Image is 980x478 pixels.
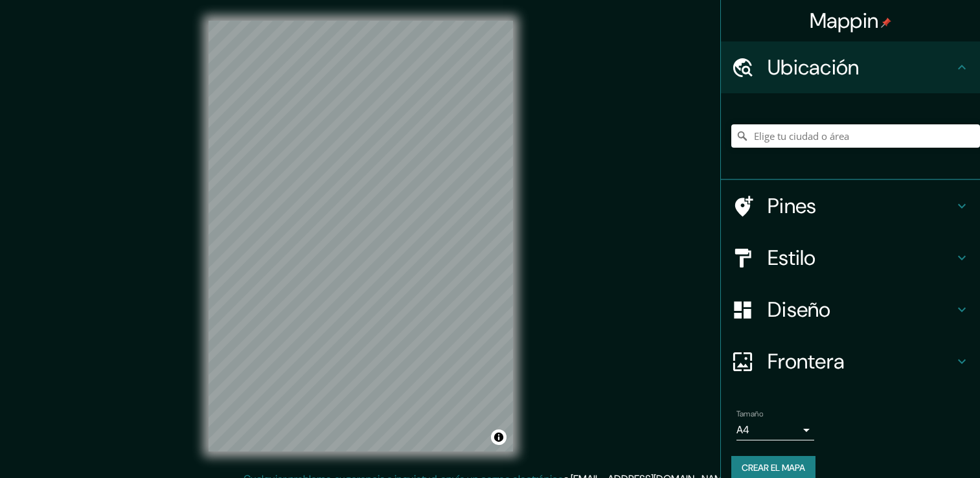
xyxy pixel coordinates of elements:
div: Estilo [721,232,980,284]
font: Mappin [810,7,879,34]
button: Alternar atribución [491,429,507,445]
label: Tamaño [736,409,763,420]
canvas: Mapa [209,21,513,451]
div: A4 [736,420,814,440]
h4: Ubicación [768,54,954,80]
div: Diseño [721,284,980,336]
h4: Pines [768,193,954,219]
h4: Estilo [768,245,954,271]
h4: Frontera [768,348,954,374]
div: Ubicación [721,41,980,93]
input: Elige tu ciudad o área [731,124,980,148]
div: Pines [721,180,980,232]
h4: Diseño [768,297,954,323]
img: pin-icon.png [881,17,891,28]
iframe: Help widget launcher [865,427,966,464]
div: Frontera [721,336,980,387]
font: Crear el mapa [742,460,805,476]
